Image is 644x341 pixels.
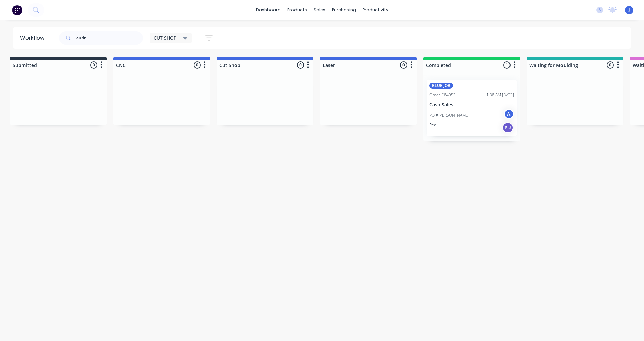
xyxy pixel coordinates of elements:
[429,92,456,98] div: Order #84953
[20,34,48,42] div: Workflow
[154,34,176,41] span: CUT SHOP
[429,122,437,128] p: Req.
[484,92,514,98] div: 11:38 AM [DATE]
[429,83,453,89] div: BLUE JOB
[429,102,514,108] p: Cash Sales
[329,5,359,15] div: purchasing
[502,122,513,133] div: PU
[310,5,329,15] div: sales
[629,7,630,13] span: J
[284,5,310,15] div: products
[429,112,469,118] p: PO #[PERSON_NAME]
[427,80,517,136] div: BLUE JOBOrder #8495311:38 AM [DATE]Cash SalesPO #[PERSON_NAME]AReq.PU
[253,5,284,15] a: dashboard
[12,5,22,15] img: Factory
[504,109,514,119] div: A
[76,31,143,45] input: Search for orders...
[359,5,392,15] div: productivity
